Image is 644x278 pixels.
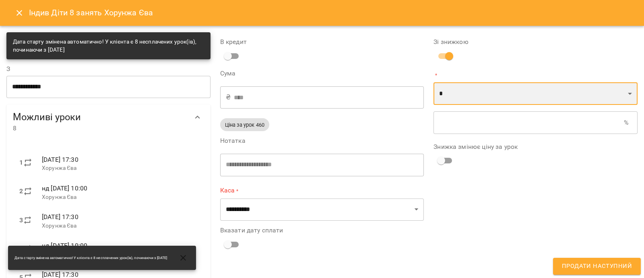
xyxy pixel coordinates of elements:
label: Сума [220,70,424,77]
label: 2 [19,186,23,196]
label: З [6,66,211,72]
button: Продати наступний [553,258,641,275]
span: Продати наступний [562,261,632,272]
label: Зі знижкою [433,39,638,45]
label: 3 [19,215,23,225]
label: 1 [19,158,23,167]
label: Вказати дату сплати [220,227,424,234]
span: нд [DATE] 10:00 [42,184,87,192]
label: Нотатка [220,138,424,144]
label: Знижка змінює ціну за урок [433,144,638,150]
p: Хорунжа Єва [42,193,198,201]
span: Можливі уроки [13,111,188,123]
p: ₴ [226,92,231,102]
p: Хорунжа Єва [42,222,198,230]
button: Show more [188,108,207,127]
span: Ціна за урок 460 [220,121,269,129]
label: В кредит [220,39,424,45]
p: Хорунжа Єва [42,164,198,172]
span: [DATE] 17:30 [42,156,78,163]
button: Close [10,3,29,23]
h6: Індив Діти 8 занять Хорунжа Єва [29,6,153,19]
label: Каса [220,186,424,195]
span: [DATE] 17:30 [42,213,78,221]
div: Дата старту змінена автоматично! У клієнта є 8 несплачених урок(ів), починаючи з [DATE] [13,35,204,57]
span: нд [DATE] 10:00 [42,242,87,249]
span: 8 [13,123,188,133]
p: % [624,118,629,128]
span: Дата старту змінена автоматично! У клієнта є 8 несплачених урок(ів), починаючи з [DATE] [14,255,167,261]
